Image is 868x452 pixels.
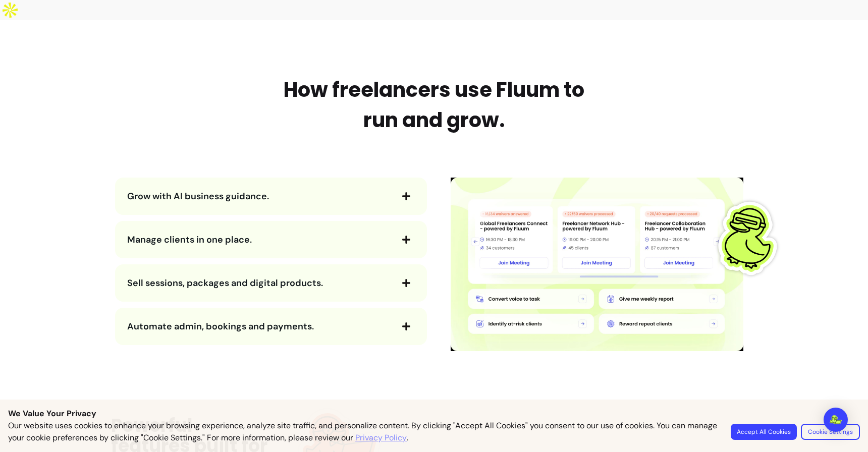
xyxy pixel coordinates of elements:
a: Privacy Policy [355,432,407,444]
p: We Value Your Privacy [8,408,860,420]
div: Open Intercom Messenger [824,408,848,432]
p: Our website uses cookies to enhance your browsing experience, analyze site traffic, and personali... [8,420,719,444]
button: Grow with AI business guidance. [127,188,415,205]
h2: How freelancers use Fluum to run and grow. [270,75,598,135]
img: Fluum Duck sticker [712,200,787,276]
button: Manage clients in one place. [127,231,415,248]
button: Accept All Cookies [731,424,797,440]
span: Automate admin, bookings and payments. [127,320,314,332]
span: Manage clients in one place. [127,234,252,246]
span: Sell sessions, packages and digital products. [127,277,323,289]
button: Automate admin, bookings and payments. [127,318,415,335]
span: Grow with AI business guidance. [127,190,269,202]
button: Cookie Settings [801,424,860,440]
button: Sell sessions, packages and digital products. [127,274,415,292]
